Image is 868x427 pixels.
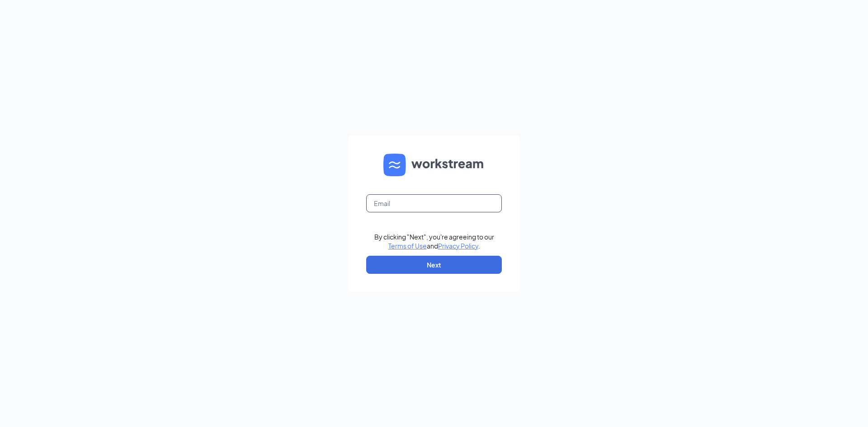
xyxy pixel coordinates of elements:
[374,232,494,250] div: By clicking "Next", you're agreeing to our and .
[366,256,502,274] button: Next
[388,242,427,250] a: Terms of Use
[383,154,485,176] img: WS logo and Workstream text
[438,242,478,250] a: Privacy Policy
[366,194,502,212] input: Email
